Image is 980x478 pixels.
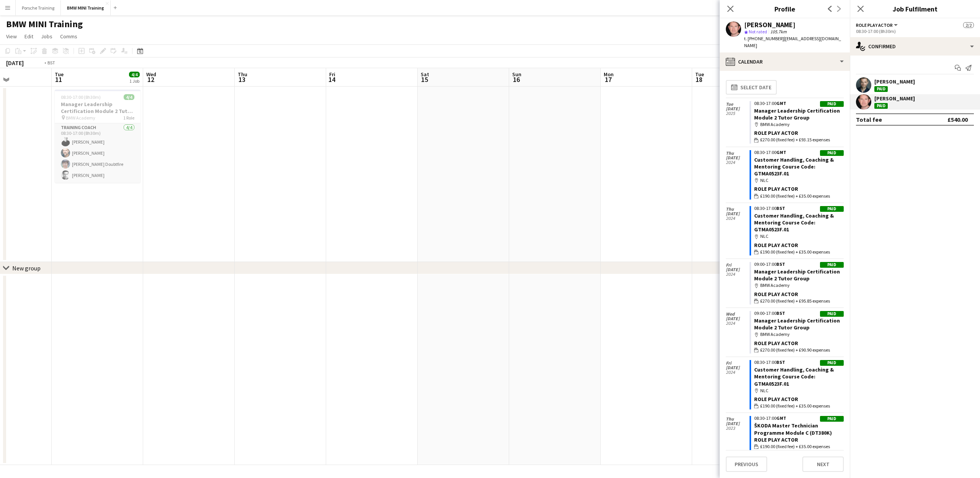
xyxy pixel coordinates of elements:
[744,21,795,28] div: [PERSON_NAME]
[749,29,767,34] span: Not rated
[760,443,830,450] span: £190.00 (fixed fee) + £35.00 expenses
[41,33,52,40] span: Jobs
[760,249,830,255] span: £190.00 (fixed fee) + £35.00 expenses
[726,111,750,116] span: 2025
[754,436,844,443] div: Role Play Actor
[47,60,55,65] div: BST
[754,107,840,121] a: Manager Leadership Certification Module 2 Tutor Group
[754,387,844,394] div: NLC
[12,264,41,272] div: New group
[760,193,830,200] span: £190.00 (fixed fee) + £35.00 expenses
[754,311,844,316] div: 09:00-17:00
[726,312,750,316] span: Wed
[776,261,785,267] span: BST
[754,317,840,331] a: Manager Leadership Certification Module 2 Tutor Group
[754,331,844,338] div: BMW Academy
[57,31,80,41] a: Comms
[6,59,24,67] div: [DATE]
[769,29,788,34] span: 105.7km
[726,426,750,431] span: 2023
[726,106,750,111] span: [DATE]
[726,263,750,267] span: Fri
[726,156,750,160] span: [DATE]
[776,205,785,211] span: BST
[726,160,750,165] span: 2024
[726,211,750,216] span: [DATE]
[874,86,888,92] div: Paid
[16,0,61,15] button: Porsche Training
[754,340,844,347] div: Role Play Actor
[726,151,750,156] span: Thu
[820,416,844,422] div: Paid
[726,417,750,421] span: Thu
[760,347,830,354] span: £270.00 (fixed fee) + £90.90 expenses
[754,262,844,267] div: 09:00-17:00
[760,403,830,409] span: £190.00 (fixed fee) + £35.00 expenses
[760,298,830,304] span: £270.00 (fixed fee) + £95.85 expenses
[754,185,844,192] div: Role Play Actor
[726,365,750,370] span: [DATE]
[820,311,844,317] div: Paid
[38,31,56,41] a: Jobs
[726,216,750,221] span: 2024
[754,360,844,365] div: 08:30-17:00
[744,36,784,41] span: t. [PHONE_NUMBER]
[754,422,832,436] a: ŠKODA Master Technician Programme Module C (DT380K)
[760,136,830,143] span: £270.00 (fixed fee) + £93.15 expenses
[6,33,17,40] span: View
[61,0,111,15] button: BMW MINI Training
[856,22,899,28] button: Role Play Actor
[720,4,850,14] h3: Profile
[754,242,844,249] div: Role Play Actor
[726,421,750,426] span: [DATE]
[754,233,844,240] div: NLC
[726,316,750,321] span: [DATE]
[856,28,974,34] div: 08:30-17:00 (8h30m)
[754,291,844,298] div: Role Play Actor
[726,80,777,95] button: Select date
[776,359,785,365] span: BST
[776,100,786,106] span: GMT
[850,37,980,56] div: Confirmed
[726,272,750,277] span: 2024
[726,102,750,106] span: Tue
[856,116,882,123] div: Total fee
[754,156,834,177] a: Customer Handling, Coaching & Mentoring Course Code: GTMA0523F.01
[754,150,844,155] div: 08:30-17:00
[60,33,77,40] span: Comms
[874,95,915,102] div: [PERSON_NAME]
[776,310,785,316] span: BST
[754,268,840,282] a: Manager Leadership Certification Module 2 Tutor Group
[776,415,786,421] span: GMT
[3,31,20,41] a: View
[754,177,844,184] div: NLC
[820,206,844,212] div: Paid
[754,101,844,106] div: 08:30-17:00
[820,150,844,156] div: Paid
[754,366,834,387] a: Customer Handling, Coaching & Mentoring Course Code: GTMA0523F.01
[726,321,750,326] span: 2024
[754,282,844,289] div: BMW Academy
[744,36,841,48] span: | [EMAIL_ADDRESS][DOMAIN_NAME]
[963,22,974,28] span: 2/2
[754,396,844,403] div: Role Play Actor
[754,129,844,136] div: Role Play Actor
[947,116,968,123] div: £540.00
[21,31,36,41] a: Edit
[726,457,767,472] button: Previous
[754,121,844,128] div: BMW Academy
[874,103,888,109] div: Paid
[856,22,893,28] span: Role Play Actor
[776,149,786,155] span: GMT
[726,267,750,272] span: [DATE]
[802,457,844,472] button: Next
[754,212,834,233] a: Customer Handling, Coaching & Mentoring Course Code: GTMA0523F.01
[820,262,844,268] div: Paid
[726,370,750,375] span: 2024
[720,52,850,71] div: Calendar
[754,416,844,421] div: 08:30-17:00
[6,18,83,30] h1: BMW MINI Training
[24,33,33,40] span: Edit
[820,101,844,107] div: Paid
[850,4,980,14] h3: Job Fulfilment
